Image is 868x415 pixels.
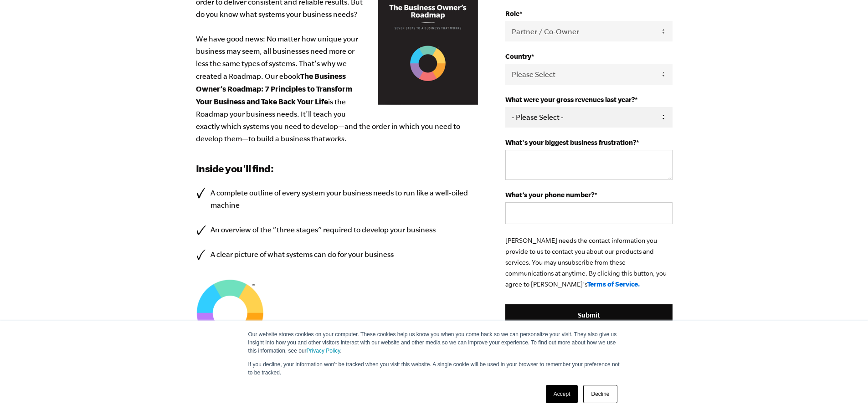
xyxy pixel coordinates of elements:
[196,72,352,106] b: The Business Owner’s Roadmap: 7 Principles to Transform Your Business and Take Back Your Life
[196,279,264,347] img: EMyth SES TM Graphic
[546,385,578,403] a: Accept
[505,10,519,17] span: Role
[248,330,620,355] p: Our website stores cookies on your computer. These cookies help us know you when you come back so...
[307,348,340,354] a: Privacy Policy
[325,134,344,143] em: works
[505,52,531,60] span: Country
[505,191,594,199] span: What’s your phone number?
[196,248,478,261] li: A clear picture of what systems can do for your business
[505,304,672,326] input: Submit
[196,224,478,236] li: An overview of the “three stages” required to develop your business
[505,235,672,290] p: [PERSON_NAME] needs the contact information you provide to us to contact you about our products a...
[505,96,635,103] span: What were your gross revenues last year?
[505,138,636,146] span: What's your biggest business frustration?
[196,187,478,211] li: A complete outline of every system your business needs to run like a well-oiled machine
[583,385,617,403] a: Decline
[587,280,640,288] a: Terms of Service.
[248,360,620,377] p: If you decline, your information won’t be tracked when you visit this website. A single cookie wi...
[196,161,478,176] h3: Inside you'll find:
